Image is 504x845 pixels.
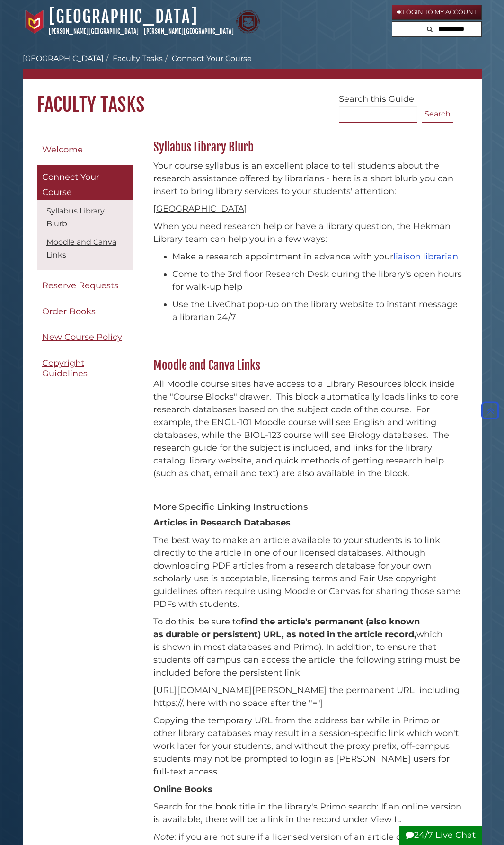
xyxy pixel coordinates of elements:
a: [GEOGRAPHIC_DATA] [23,54,104,63]
button: 24/7 Live Chat [399,826,482,845]
span: Copyright Guidelines [42,358,88,379]
h1: Faculty Tasks [23,79,482,116]
p: Your course syllabus is an excellent place to tell students about the research assistance offered... [153,160,462,198]
a: Moodle and Canva Links [46,238,116,259]
nav: breadcrumb [23,53,482,79]
p: All Moodle course sites have access to a Library Resources block inside the "Course Blocks" drawe... [153,378,462,480]
a: Connect Your Course [37,165,133,200]
p: To do this, be sure to which is shown in most databases and Primo). In addition, to ensure that s... [153,615,462,679]
span: Reserve Requests [42,280,118,291]
strong: find the article's permanent (also known as durable or persistent) URL, as noted in the article r... [153,616,420,640]
p: Search for the book title in the library's Primo search: If an online version is available, there... [153,801,462,826]
a: liaison librarian [393,251,458,262]
h2: Syllabus Library Blurb [149,140,467,155]
a: New Course Policy [37,327,133,348]
a: Login to My Account [392,5,482,20]
p: Make a research appointment in advance with your [172,250,462,263]
strong: Online Books [153,784,212,794]
a: Syllabus Library Blurb [46,206,105,228]
button: Search [424,22,435,35]
p: The best way to make an article available to your students is to link directly to the article in ... [153,534,462,611]
u: [GEOGRAPHIC_DATA] [153,204,247,214]
span: | [140,27,142,35]
p: Copying the temporary URL from the address bar while in Primo or other library databases may resu... [153,714,462,778]
a: [PERSON_NAME][GEOGRAPHIC_DATA] [144,27,234,35]
li: Connect Your Course [163,53,252,64]
h5: More Specific Linking Instructions [153,502,462,512]
h2: Moodle and Canva Links [149,358,467,373]
span: Order Books [42,306,96,317]
img: Calvin University [23,10,46,34]
a: Faculty Tasks [113,54,163,63]
p: Use the LiveChat pop-up on the library website to instant message a librarian 24/7 [172,298,462,324]
p: Come to the 3rd floor Research Desk during the library's open hours for walk-up help [172,268,462,294]
a: Order Books [37,301,133,322]
img: Calvin Theological Seminary [236,10,260,34]
div: Guide Pages [37,139,133,389]
i: Search [427,26,433,32]
a: Back to Top [479,405,502,416]
a: Reserve Requests [37,275,133,296]
span: Welcome [42,144,83,155]
em: Note [153,832,174,842]
a: [PERSON_NAME][GEOGRAPHIC_DATA] [49,27,139,35]
strong: Articles in Research Databases [153,517,291,528]
a: Welcome [37,139,133,160]
a: Copyright Guidelines [37,353,133,384]
button: Search [422,106,453,123]
span: Connect Your Course [42,172,99,197]
p: When you need research help or have a library question, the Hekman Library team can help you in a... [153,220,462,246]
span: New Course Policy [42,332,122,342]
p: [URL][DOMAIN_NAME][PERSON_NAME] the permanent URL, including https://, here with no space after t... [153,684,462,710]
a: [GEOGRAPHIC_DATA] [49,6,198,27]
